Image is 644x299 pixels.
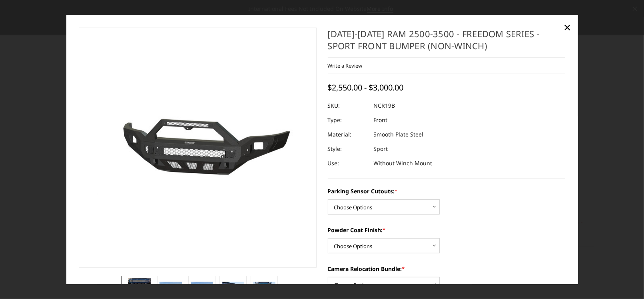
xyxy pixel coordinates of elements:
dd: Sport [374,142,388,156]
img: 2019-2025 Ram 2500-3500 - Freedom Series - Sport Front Bumper (non-winch) [253,282,275,297]
img: 2019-2025 Ram 2500-3500 - Freedom Series - Sport Front Bumper (non-winch) [222,282,244,297]
a: Write a Review [328,62,363,69]
dd: Smooth Plate Steel [374,127,424,142]
img: 2019-2025 Ram 2500-3500 - Freedom Series - Sport Front Bumper (non-winch) [160,282,182,297]
span: × [564,18,571,36]
dd: Front [374,113,388,127]
span: $2,550.00 - $3,000.00 [328,82,404,93]
a: Close [561,21,574,34]
dd: NCR19B [374,98,395,113]
img: 2019-2025 Ram 2500-3500 - Freedom Series - Sport Front Bumper (non-winch) [191,282,213,297]
dd: Without Winch Mount [374,156,433,171]
dt: Material: [328,127,368,142]
dt: Type: [328,113,368,127]
label: Powder Coat Finish: [328,226,566,234]
dt: Use: [328,156,368,171]
dt: Style: [328,142,368,156]
img: 2019-2025 Ram 2500-3500 - Freedom Series - Sport Front Bumper (non-winch) [97,284,120,294]
h1: [DATE]-[DATE] Ram 2500-3500 - Freedom Series - Sport Front Bumper (non-winch) [328,28,566,58]
label: Parking Sensor Cutouts: [328,187,566,195]
iframe: Chat Widget [604,261,644,299]
a: 2019-2025 Ram 2500-3500 - Freedom Series - Sport Front Bumper (non-winch) [79,28,317,268]
dt: SKU: [328,98,368,113]
label: Camera Relocation Bundle: [328,265,566,273]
